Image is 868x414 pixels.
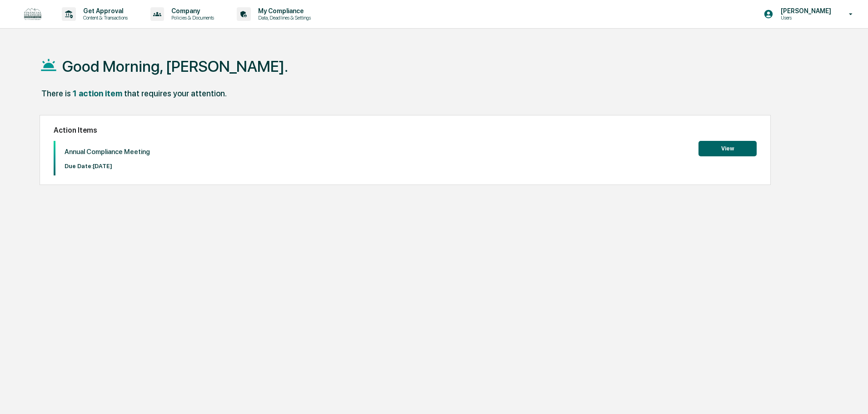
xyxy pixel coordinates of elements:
[698,144,757,152] a: View
[62,57,288,75] h1: Good Morning, [PERSON_NAME].
[65,148,150,156] p: Annual Compliance Meeting
[54,126,757,135] h2: Action Items
[73,89,122,98] div: 1 action item
[773,7,836,15] p: [PERSON_NAME]
[76,7,132,15] p: Get Approval
[164,7,219,15] p: Company
[124,89,227,98] div: that requires your attention.
[22,6,44,23] img: logo
[76,15,132,21] p: Content & Transactions
[65,163,150,170] p: Due Date: [DATE]
[698,141,757,156] button: View
[251,7,315,15] p: My Compliance
[41,89,71,98] div: There is
[773,15,836,21] p: Users
[251,15,315,21] p: Data, Deadlines & Settings
[164,15,219,21] p: Policies & Documents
